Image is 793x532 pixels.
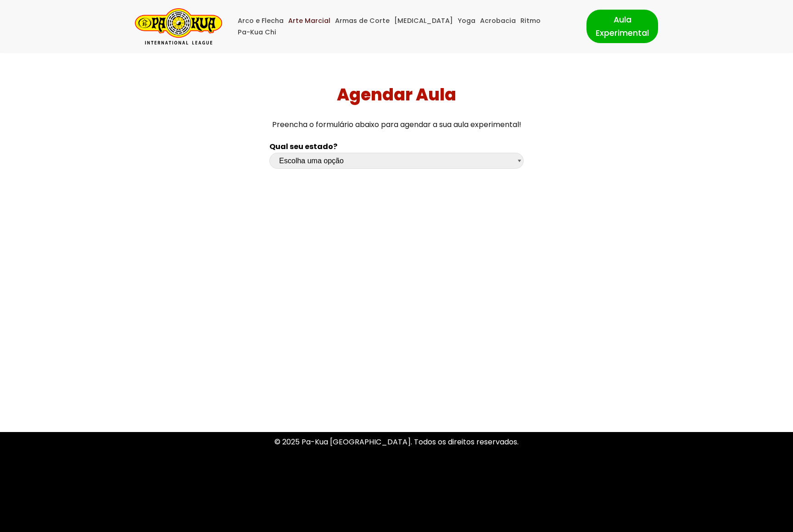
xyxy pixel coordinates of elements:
[135,436,658,448] p: © 2025 Pa-Kua [GEOGRAPHIC_DATA]. Todos os direitos reservados.
[356,475,438,486] a: Política de Privacidade
[236,15,573,38] div: Menu primário
[4,118,790,131] p: Preencha o formulário abaixo para agendar a sua aula experimental!
[135,8,222,44] a: Pa-Kua Brasil Uma Escola de conhecimentos orientais para toda a família. Foco, habilidade concent...
[458,15,475,27] a: Yoga
[288,15,330,27] a: Arte Marcial
[238,27,276,38] a: Pa-Kua Chi
[238,15,284,27] a: Arco e Flecha
[480,15,516,27] a: Acrobacia
[335,15,390,27] a: Armas de Corte
[269,141,337,152] b: Qual seu estado?
[135,514,229,526] p: | Movido a
[520,15,541,27] a: Ritmo
[190,515,229,526] a: WordPress
[586,10,658,43] a: Aula Experimental
[4,85,790,105] h1: Agendar Aula
[135,515,153,526] a: Neve
[394,15,453,27] a: [MEDICAL_DATA]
